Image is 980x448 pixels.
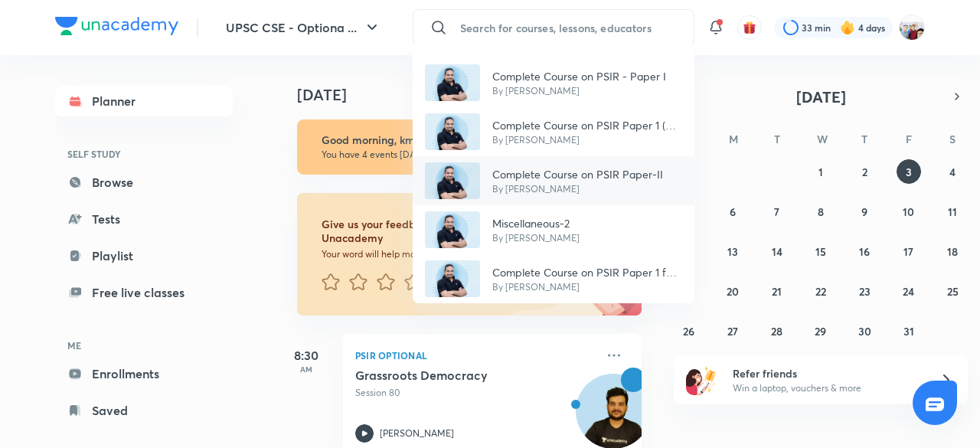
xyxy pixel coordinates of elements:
[492,264,682,280] p: Complete Course on PSIR Paper 1 for Mains 2022 - Part II
[492,166,663,182] p: Complete Course on PSIR Paper-II
[425,64,480,101] img: Avatar
[413,107,694,156] a: AvatarComplete Course on PSIR Paper 1 (B) - Part IIIBy [PERSON_NAME]
[425,260,480,297] img: Avatar
[492,231,580,245] p: By [PERSON_NAME]
[413,205,694,254] a: AvatarMiscellaneous-2By [PERSON_NAME]
[492,215,580,231] p: Miscellaneous-2
[413,254,694,303] a: AvatarComplete Course on PSIR Paper 1 for Mains 2022 - Part IIBy [PERSON_NAME]
[425,162,480,199] img: Avatar
[413,156,694,205] a: AvatarComplete Course on PSIR Paper-IIBy [PERSON_NAME]
[492,117,682,133] p: Complete Course on PSIR Paper 1 (B) - Part III
[492,68,666,84] p: Complete Course on PSIR - Paper I
[425,113,480,150] img: Avatar
[492,280,682,294] p: By [PERSON_NAME]
[425,211,480,248] img: Avatar
[413,58,694,107] a: AvatarComplete Course on PSIR - Paper IBy [PERSON_NAME]
[492,133,682,147] p: By [PERSON_NAME]
[492,84,666,98] p: By [PERSON_NAME]
[492,182,663,196] p: By [PERSON_NAME]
